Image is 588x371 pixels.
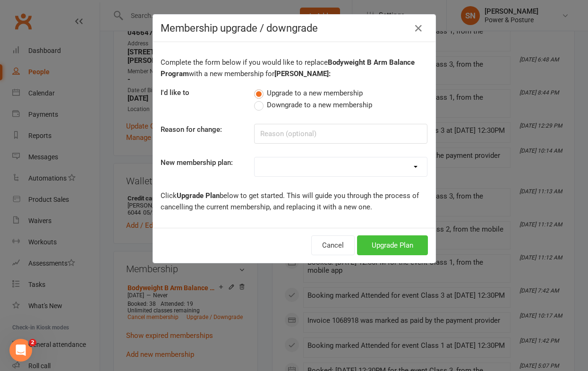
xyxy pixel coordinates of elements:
label: Reason for change: [161,124,222,135]
span: Upgrade to a new membership [267,87,363,97]
label: New membership plan: [161,157,233,168]
input: Reason (optional) [254,124,427,144]
span: 2 [29,339,36,346]
p: Click below to get started. This will guide you through the process of cancelling the current mem... [161,190,428,213]
span: Downgrade to a new membership [267,99,372,109]
label: I'd like to [161,87,189,98]
b: Upgrade Plan [177,191,220,200]
button: Close [411,21,426,36]
button: Upgrade Plan [357,235,428,255]
p: Complete the form below if you would like to replace with a new membership for [161,57,428,79]
iframe: Intercom live chat [9,339,32,362]
h4: Membership upgrade / downgrade [161,22,428,34]
button: Cancel [311,235,355,255]
b: [PERSON_NAME]: [274,69,331,78]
